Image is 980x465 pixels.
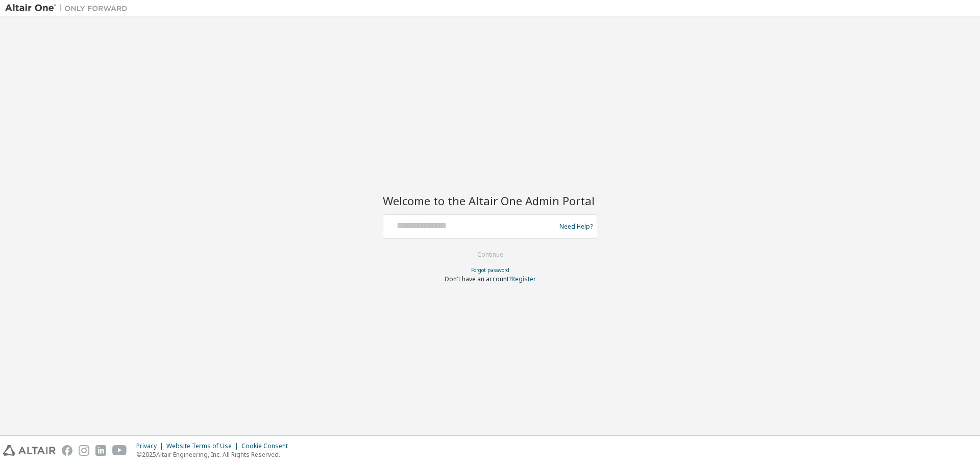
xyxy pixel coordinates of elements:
img: youtube.svg [112,445,127,456]
div: Website Terms of Use [166,442,241,450]
img: facebook.svg [62,445,72,456]
img: instagram.svg [79,445,89,456]
div: Cookie Consent [241,442,294,450]
p: © 2025 Altair Engineering, Inc. All Rights Reserved. [136,450,294,459]
a: Register [511,275,536,283]
div: Privacy [136,442,166,450]
a: Forgot password [471,266,509,274]
span: Don't have an account? [445,275,511,283]
h2: Welcome to the Altair One Admin Portal [383,193,597,208]
img: Altair One [5,3,133,13]
img: linkedin.svg [95,445,106,456]
img: altair_logo.svg [3,445,56,456]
